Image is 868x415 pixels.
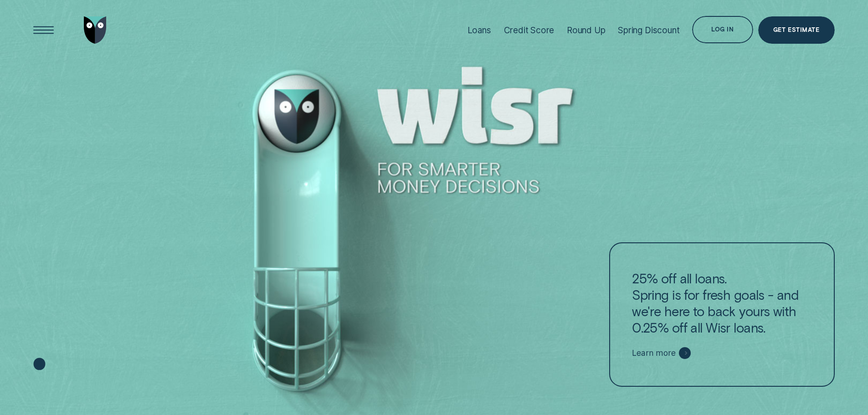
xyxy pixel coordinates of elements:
div: Loans [467,25,491,36]
div: Spring Discount [618,25,679,36]
div: Credit Score [504,25,555,36]
a: Get Estimate [758,16,835,44]
p: 25% off all loans. Spring is for fresh goals - and we're here to back yours with 0.25% off all Wi... [632,270,812,336]
span: Learn more [632,348,675,358]
button: Open Menu [30,16,57,44]
a: 25% off all loans.Spring is for fresh goals - and we're here to back yours with 0.25% off all Wis... [609,242,834,387]
img: Wisr [84,16,107,44]
button: Log in [692,16,753,43]
div: Round Up [567,25,606,36]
